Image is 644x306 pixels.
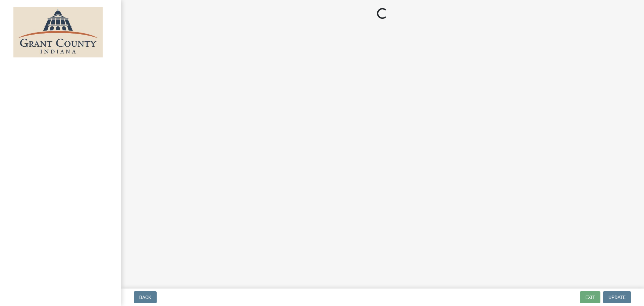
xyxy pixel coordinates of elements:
button: Back [134,291,157,303]
button: Update [603,291,631,303]
button: Exit [580,291,600,303]
span: Back [139,295,151,300]
span: Update [608,295,626,300]
img: Grant County, Indiana [13,7,103,57]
